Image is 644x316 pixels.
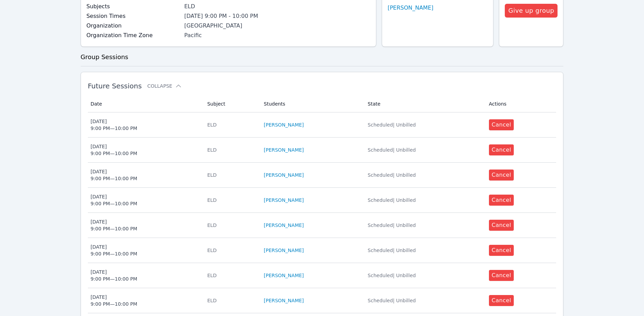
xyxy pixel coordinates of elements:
div: ELD [207,146,255,153]
tr: [DATE]9:00 PM—10:00 PMELD[PERSON_NAME]Scheduled| UnbilledCancel [88,213,556,238]
label: Subjects [86,2,180,11]
span: Scheduled | Unbilled [368,122,416,128]
div: [DATE] 9:00 PM — 10:00 PM [91,269,137,282]
button: Cancel [489,144,514,155]
tr: [DATE]9:00 PM—10:00 PMELD[PERSON_NAME]Scheduled| UnbilledCancel [88,138,556,163]
button: Collapse [147,83,182,89]
div: [DATE] 9:00 PM — 10:00 PM [91,243,137,257]
div: ELD [184,2,370,11]
div: [DATE] 9:00 PM — 10:00 PM [91,193,137,207]
div: ELD [207,247,255,254]
li: [DATE] 9:00 PM - 10:00 PM [184,12,370,20]
th: Date [88,96,203,112]
a: [PERSON_NAME] [264,172,304,178]
a: [PERSON_NAME] [388,4,433,12]
label: Organization [86,22,180,30]
a: [PERSON_NAME] [264,222,304,229]
div: [DATE] 9:00 PM — 10:00 PM [91,143,137,157]
div: [DATE] 9:00 PM — 10:00 PM [91,168,137,182]
th: State [364,96,485,112]
h3: Group Sessions [81,52,564,62]
tr: [DATE]9:00 PM—10:00 PMELD[PERSON_NAME]Scheduled| UnbilledCancel [88,288,556,313]
th: Actions [485,96,556,112]
span: Scheduled | Unbilled [368,222,416,228]
span: Scheduled | Unbilled [368,273,416,278]
div: ELD [207,197,255,204]
span: Scheduled | Unbilled [368,298,416,303]
button: Cancel [489,170,514,181]
tr: [DATE]9:00 PM—10:00 PMELD[PERSON_NAME]Scheduled| UnbilledCancel [88,163,556,188]
div: ELD [207,272,255,279]
span: Scheduled | Unbilled [368,197,416,203]
span: Scheduled | Unbilled [368,172,416,178]
th: Students [260,96,364,112]
a: [PERSON_NAME] [264,297,304,304]
button: Cancel [489,295,514,306]
button: Cancel [489,119,514,130]
button: Cancel [489,195,514,206]
a: [PERSON_NAME] [264,146,304,153]
div: ELD [207,297,255,304]
a: [PERSON_NAME] [264,272,304,279]
div: ELD [207,121,255,128]
div: [DATE] 9:00 PM — 10:00 PM [91,218,137,232]
tr: [DATE]9:00 PM—10:00 PMELD[PERSON_NAME]Scheduled| UnbilledCancel [88,263,556,288]
label: Organization Time Zone [86,31,180,40]
div: Pacific [184,31,370,40]
div: [DATE] 9:00 PM — 10:00 PM [91,118,137,132]
tr: [DATE]9:00 PM—10:00 PMELD[PERSON_NAME]Scheduled| UnbilledCancel [88,188,556,213]
tr: [DATE]9:00 PM—10:00 PMELD[PERSON_NAME]Scheduled| UnbilledCancel [88,238,556,263]
span: Future Sessions [88,82,142,90]
button: Cancel [489,270,514,281]
span: Scheduled | Unbilled [368,147,416,153]
a: [PERSON_NAME] [264,121,304,128]
div: ELD [207,172,255,178]
button: Give up group [505,4,558,18]
div: ELD [207,222,255,229]
div: [DATE] 9:00 PM — 10:00 PM [91,294,137,307]
a: [PERSON_NAME] [264,197,304,204]
div: [GEOGRAPHIC_DATA] [184,22,370,30]
label: Session Times [86,12,180,20]
button: Cancel [489,245,514,256]
a: [PERSON_NAME] [264,247,304,254]
span: Scheduled | Unbilled [368,248,416,253]
button: Cancel [489,220,514,231]
tr: [DATE]9:00 PM—10:00 PMELD[PERSON_NAME]Scheduled| UnbilledCancel [88,112,556,138]
th: Subject [203,96,259,112]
